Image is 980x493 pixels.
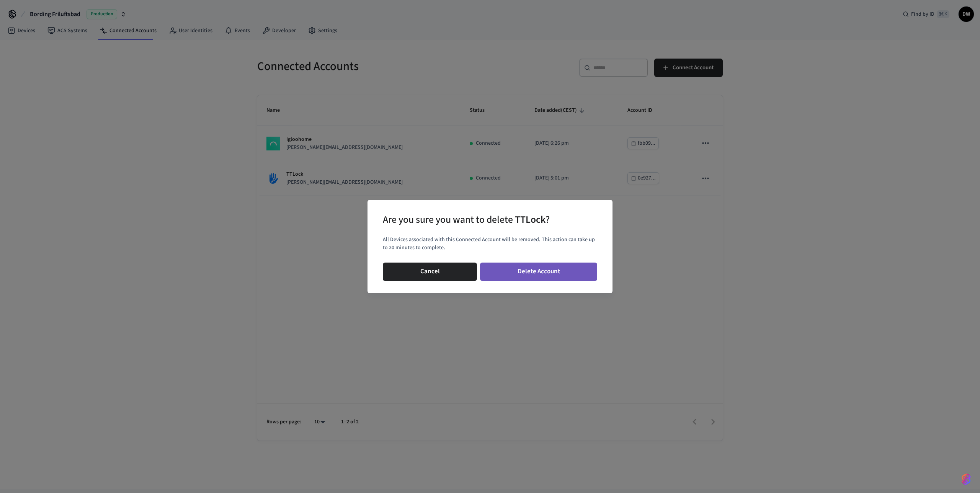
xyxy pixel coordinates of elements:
[383,212,550,228] div: Are you sure you want to delete ?
[383,263,477,281] button: Cancel
[480,263,597,281] button: Delete Account
[383,236,597,252] p: All Devices associated with this Connected Account will be removed. This action can take up to 20...
[515,213,546,227] span: TTLock
[962,473,971,485] img: SeamLogoGradient.69752ec5.svg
